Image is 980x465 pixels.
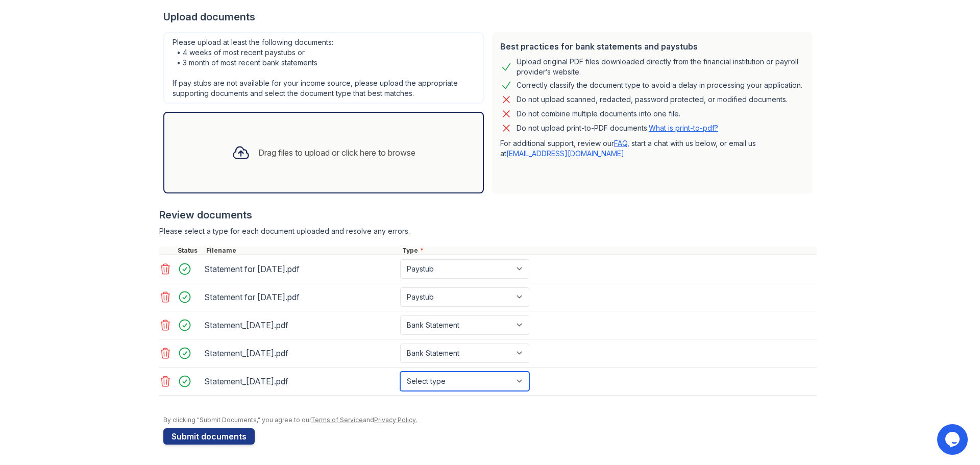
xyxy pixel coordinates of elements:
[517,108,680,120] div: Do not combine multiple documents into one file.
[176,247,204,255] div: Status
[204,373,396,389] div: Statement_[DATE].pdf
[159,226,817,236] div: Please select a type for each document uploaded and resolve any errors.
[204,345,396,361] div: Statement_[DATE].pdf
[517,123,718,133] p: Do not upload print-to-PDF documents.
[500,138,804,159] p: For additional support, review our , start a chat with us below, or email us at
[937,424,970,455] iframe: chat widget
[311,416,363,424] a: Terms of Service
[258,146,415,159] div: Drag files to upload or click here to browse
[204,317,396,333] div: Statement_[DATE].pdf
[517,79,802,91] div: Correctly classify the document type to avoid a delay in processing your application.
[204,247,400,255] div: Filename
[500,40,804,53] div: Best practices for bank statements and paystubs
[614,139,627,148] a: FAQ
[163,428,255,445] button: Submit documents
[204,261,396,277] div: Statement for [DATE].pdf
[159,208,817,222] div: Review documents
[374,416,417,424] a: Privacy Policy.
[517,57,804,77] div: Upload original PDF files downloaded directly from the financial institution or payroll provider’...
[204,289,396,305] div: Statement for [DATE].pdf
[163,32,484,104] div: Please upload at least the following documents: • 4 weeks of most recent paystubs or • 3 month of...
[163,10,817,24] div: Upload documents
[517,93,788,106] div: Do not upload scanned, redacted, password protected, or modified documents.
[506,149,624,158] a: [EMAIL_ADDRESS][DOMAIN_NAME]
[649,124,718,132] a: What is print-to-pdf?
[163,416,817,424] div: By clicking "Submit Documents," you agree to our and
[400,247,817,255] div: Type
